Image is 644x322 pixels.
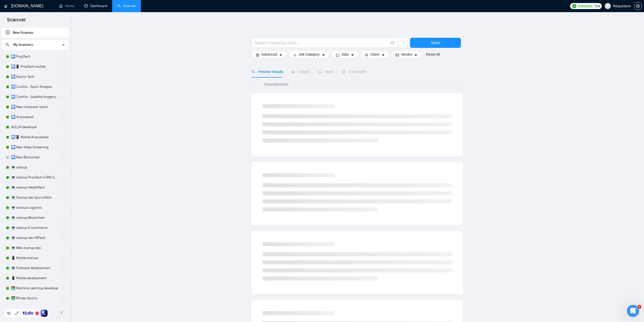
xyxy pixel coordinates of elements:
span: holder [62,175,66,180]
span: area-chart [291,70,295,74]
span: caret-down [414,53,418,57]
a: dashboardDashboard [84,4,107,8]
span: Client [370,52,379,57]
span: holder [62,296,66,300]
a: 👨‍💻 Machine Learning developer [11,283,59,293]
span: Scanner [3,16,30,27]
span: holder [62,186,66,190]
span: holder [62,105,66,109]
a: 🛄 New Blockchain [11,152,59,162]
input: Search Freelance Jobs... [255,40,389,46]
span: holder [62,95,66,99]
span: search [252,70,255,74]
span: caret-down [381,53,385,57]
span: My Scanners [13,40,33,50]
a: 🛄 ComVis - Satellite Imagery Analysis [11,92,59,102]
span: holder [62,155,66,159]
a: 📱 Mobile development [11,273,59,283]
span: folder [336,53,339,57]
span: notification [318,70,322,74]
a: searchScanner [117,4,136,8]
span: robot [342,70,345,74]
a: Reset All [426,52,440,57]
img: logo [4,2,8,10]
iframe: Intercom live chat [627,305,639,317]
span: Preview Results [252,70,283,74]
span: holder [62,55,66,59]
span: Connects: [578,3,593,9]
span: holder [62,196,66,200]
span: holder [62,65,66,69]
span: 1 [637,305,641,309]
button: setting [634,2,642,10]
a: 💻 startup Blockchain [11,213,59,223]
a: 💻 startup HealthTech [11,183,59,193]
span: bars [293,53,297,57]
a: 💻 startup E-commerce [11,223,59,233]
span: holder [62,216,66,220]
span: idcard [395,53,399,57]
a: 🛄 PropTech [11,52,59,62]
button: barsJob Categorycaret-down [289,50,329,58]
a: 💻 Startup dev SportsTech [11,193,59,203]
a: 💻 Fullstack development [11,263,59,273]
button: userClientcaret-down [360,50,389,58]
li: New Scanner [2,28,68,38]
a: 🛄 AI-powered [11,112,59,122]
span: double-left [60,310,65,315]
span: search [4,43,11,47]
span: holder [62,75,66,79]
span: user [606,4,610,8]
a: New Scanner [6,28,64,38]
button: Save [410,38,461,48]
span: user [365,53,368,57]
span: setting [634,4,642,8]
span: setting [256,53,259,57]
button: idcardVendorcaret-down [391,50,422,58]
span: 714 [594,3,600,9]
a: homeHome [59,4,74,8]
a: 👨‍💻 RN dev Web3 [11,303,59,313]
a: 🛄 Sports Tech [11,72,59,82]
span: holder [62,135,66,139]
span: holder [62,165,66,169]
span: Advanced [261,52,277,57]
span: Detected results [261,82,292,87]
a: 🛄 ComVis - Sport Analysis [11,82,59,92]
span: Vendor [401,52,412,57]
span: loading [400,41,405,46]
a: setting [634,4,642,8]
span: holder [62,226,66,230]
a: 🛄 New computer vision [11,102,59,112]
a: 💻 Web startup dev [11,243,59,253]
span: holder [62,286,66,290]
span: holder [62,125,66,129]
span: Jobs [341,52,349,57]
span: caret-down [322,53,325,57]
span: caret-down [351,53,354,57]
span: Insights [291,70,310,74]
span: Job Category [299,52,319,57]
span: holder [62,266,66,270]
span: caret-down [279,53,283,57]
a: 🛄📱 PropTech mobile [11,62,59,72]
span: holder [62,256,66,260]
span: holder [62,206,66,210]
button: search [4,41,12,49]
span: holder [62,85,66,89]
a: 💻 startup PropTech+CRM+Construction [11,172,59,183]
span: Alerts [318,70,334,74]
span: holder [62,246,66,250]
span: holder [62,236,66,240]
a: 👨‍💻 RN dev Sports [11,293,59,303]
a: 📱 Mobile startup [11,253,59,263]
a: 💻 startup Logistics [11,203,59,213]
button: settingAdvancedcaret-down [252,50,287,58]
a: AI/LLM developer [11,122,59,132]
span: Auto Bidder [342,70,367,74]
span: info-circle [391,41,394,45]
a: 💻 startup [11,162,59,172]
a: 🛄📱 Mobile AI-powered [11,132,59,142]
span: holder [62,115,66,119]
span: Save [431,40,440,46]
